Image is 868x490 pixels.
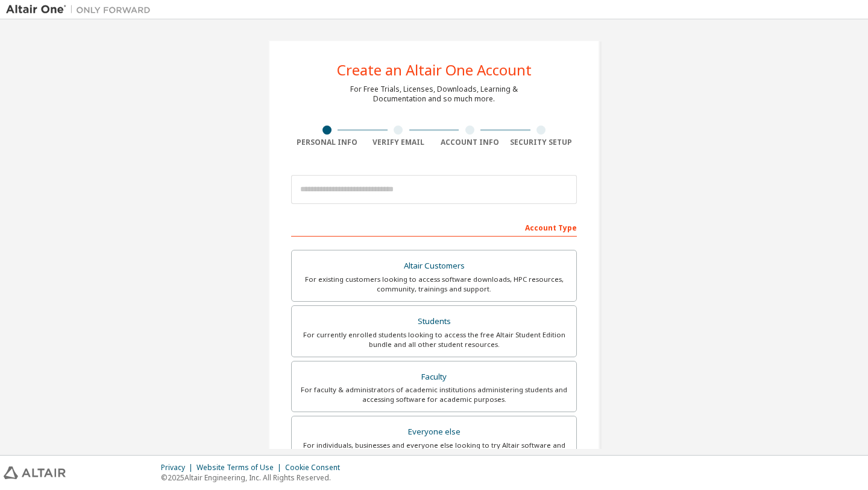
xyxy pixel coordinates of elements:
div: Account Info [434,138,506,147]
div: Cookie Consent [285,463,347,472]
div: Verify Email [363,138,435,147]
img: Altair One [6,4,157,16]
div: For Free Trials, Licenses, Downloads, Learning & Documentation and so much more. [350,84,518,104]
div: Students [299,313,569,330]
img: altair_logo.svg [4,466,66,479]
div: For existing customers looking to access software downloads, HPC resources, community, trainings ... [299,275,569,294]
div: Account Type [291,217,577,237]
div: Faculty [299,369,569,386]
p: © 2025 Altair Engineering, Inc. All Rights Reserved. [161,472,347,483]
div: Privacy [161,463,197,472]
div: For faculty & administrators of academic institutions administering students and accessing softwa... [299,385,569,404]
div: Create an Altair One Account [337,63,532,77]
div: Personal Info [291,138,363,147]
div: For currently enrolled students looking to access the free Altair Student Edition bundle and all ... [299,330,569,349]
div: Altair Customers [299,258,569,275]
div: For individuals, businesses and everyone else looking to try Altair software and explore our prod... [299,441,569,460]
div: Everyone else [299,424,569,441]
div: Security Setup [506,138,577,147]
div: Website Terms of Use [197,463,285,472]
